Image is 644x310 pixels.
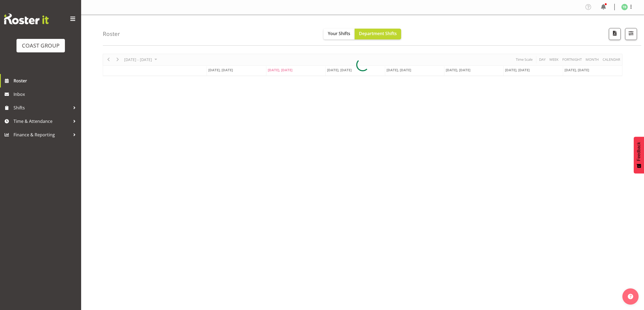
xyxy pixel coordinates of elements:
[625,28,637,40] button: Filter Shifts
[14,104,70,112] span: Shifts
[328,31,350,36] span: Your Shifts
[22,42,60,50] div: COAST GROUP
[355,29,401,39] button: Department Shifts
[14,77,78,85] span: Roster
[4,14,49,24] img: Rosterit website logo
[636,142,641,161] span: Feedback
[634,137,644,173] button: Feedback - Show survey
[103,31,120,37] h4: Roster
[359,31,397,36] span: Department Shifts
[14,90,78,98] span: Inbox
[323,29,355,39] button: Your Shifts
[14,117,70,125] span: Time & Attendance
[14,131,70,139] span: Finance & Reporting
[621,4,628,10] img: troy-breitmeyer1155.jpg
[628,294,633,299] img: help-xxl-2.png
[609,28,621,40] button: Download a PDF of the roster according to the set date range.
